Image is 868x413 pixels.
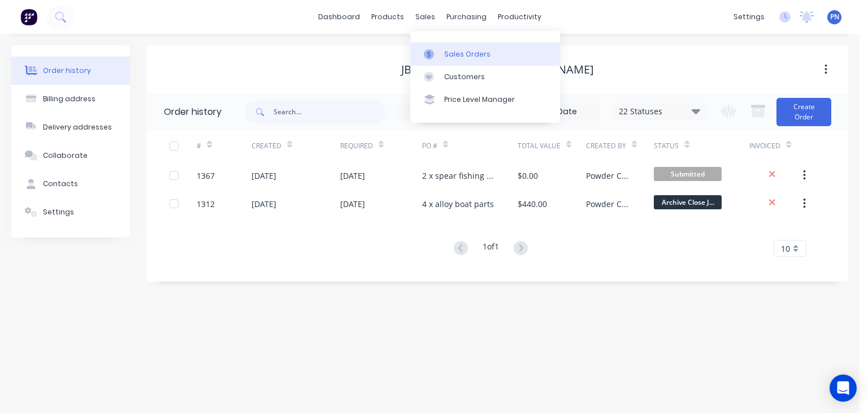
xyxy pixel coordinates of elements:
img: Factory [20,8,37,25]
div: Total Value [518,141,561,151]
div: Created By [586,130,654,161]
div: settings [728,8,770,25]
div: [DATE] [340,170,365,182]
div: Required [340,130,422,161]
div: Billing address [43,94,96,104]
div: # [197,141,201,151]
button: Order history [11,57,130,85]
div: Invoiced [749,141,780,151]
div: Order history [43,66,91,76]
div: Order history [164,105,222,119]
div: 1 of 1 [483,240,499,257]
div: sales [410,8,441,25]
div: 22 Statuses [612,105,707,118]
div: [DATE] [340,198,365,210]
button: Billing address [11,85,130,113]
div: Status [654,141,679,151]
a: Price Level Manager [410,88,560,111]
div: purchasing [441,8,492,25]
div: Contacts [43,179,78,189]
div: Price Level Manager [444,94,515,105]
input: Search... [274,101,385,123]
div: Delivery addresses [43,122,112,132]
div: Customers [444,72,485,82]
div: [DATE] [251,198,276,210]
div: $440.00 [518,198,547,210]
input: Order Date [397,104,492,121]
span: Submitted [654,167,722,181]
span: PN [830,12,839,22]
div: 2 x spear fishing rack [422,170,495,182]
div: Required [340,141,373,151]
a: Customers [410,66,560,88]
div: PO # [422,141,437,151]
a: Sales Orders [410,42,560,65]
span: 10 [781,243,790,255]
div: Invoiced [749,130,804,161]
div: [DATE] [251,170,276,182]
div: Powder Crew [586,198,632,210]
div: PO # [422,130,518,161]
div: 1367 [197,170,215,182]
div: Created [251,141,281,151]
div: Sales Orders [444,49,491,59]
div: Total Value [518,130,586,161]
div: JBC Engineering - [PERSON_NAME] [401,63,594,76]
div: Collaborate [43,150,88,161]
div: # [197,130,251,161]
button: Delivery addresses [11,113,130,141]
div: Created [251,130,340,161]
button: Create Order [776,98,831,126]
div: Created By [586,141,626,151]
div: products [366,8,410,25]
button: Contacts [11,170,130,198]
div: Powder Crew [586,170,632,182]
button: Settings [11,198,130,226]
div: 4 x alloy boat parts [422,198,494,210]
div: productivity [492,8,547,25]
div: Open Intercom Messenger [830,375,857,402]
div: Settings [43,207,74,217]
span: Archive Close J... [654,195,722,209]
div: $0.00 [518,170,538,182]
div: 1312 [197,198,215,210]
div: Status [654,130,749,161]
button: Collaborate [11,141,130,170]
a: dashboard [313,8,366,25]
